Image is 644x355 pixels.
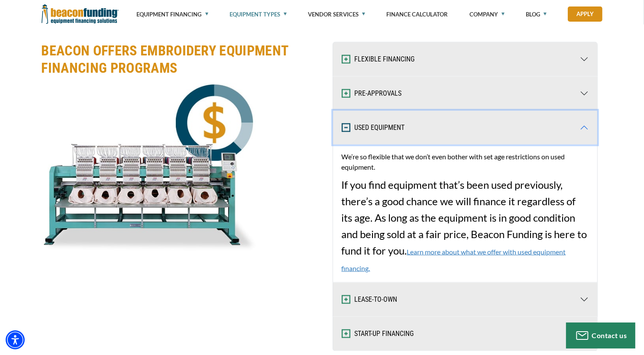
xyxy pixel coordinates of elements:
img: Expand and Collapse Icon [342,329,350,338]
button: START-UP FINANCING [333,317,597,351]
img: Embroidery machine [42,83,258,256]
a: Learn more about what we offer with used equipment financing. [342,248,566,272]
button: PRE-APPROVALS [333,77,597,110]
button: FLEXIBLE FINANCING [333,42,597,76]
p: We’re so flexible that we don’t even bother with set age restrictions on used equipment. [342,152,589,172]
div: Accessibility Menu [6,330,25,349]
img: Expand and Collapse Icon [342,55,350,64]
button: LEASE-TO-OWN [333,283,597,316]
button: Contact us [566,323,635,349]
img: Expand and Collapse Icon [342,123,350,132]
img: Expand and Collapse Icon [342,89,350,98]
a: Apply [568,6,602,22]
h3: BEACON OFFERS EMBROIDERY EQUIPMENT FINANCING PROGRAMS [42,42,317,77]
span: Contact us [592,331,627,339]
img: Expand and Collapse Icon [342,295,350,304]
button: USED EQUIPMENT [333,111,597,145]
span: If you find equipment that’s been used previously, there’s a good chance we will finance it regar... [342,152,589,273]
